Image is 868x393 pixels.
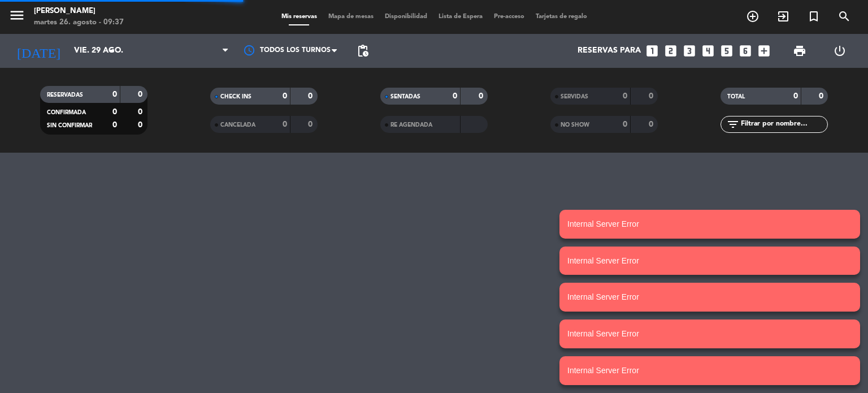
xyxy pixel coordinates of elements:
[561,122,589,128] span: NO SHOW
[719,44,734,58] i: looks_5
[649,120,656,128] strong: 0
[379,14,433,20] span: Disponibilidad
[308,120,315,128] strong: 0
[833,44,847,58] i: power_settings_new
[530,14,593,20] span: Tarjetas de regalo
[138,108,145,116] strong: 0
[276,14,323,20] span: Mis reservas
[726,118,740,131] i: filter_list
[559,319,860,348] notyf-toast: Internal Server Error
[47,123,92,128] span: SIN CONFIRMAR
[559,247,860,275] notyf-toast: Internal Server Error
[8,7,25,24] i: menu
[220,94,251,100] span: CHECK INS
[645,44,659,58] i: looks_one
[578,46,641,55] span: Reservas para
[488,14,530,20] span: Pre-acceso
[47,110,86,115] span: CONFIRMADA
[623,92,627,100] strong: 0
[323,14,379,20] span: Mapa de mesas
[738,44,753,58] i: looks_6
[793,44,806,58] span: print
[837,10,851,23] i: search
[453,92,457,100] strong: 0
[740,118,827,131] input: Filtrar por nombre...
[138,90,145,98] strong: 0
[8,38,68,63] i: [DATE]
[308,92,315,100] strong: 0
[138,121,145,129] strong: 0
[433,14,488,20] span: Lista de Espera
[105,44,119,58] i: arrow_drop_down
[34,17,124,28] div: martes 26. agosto - 09:37
[701,44,715,58] i: looks_4
[559,356,860,385] notyf-toast: Internal Server Error
[220,122,255,128] span: CANCELADA
[559,210,860,239] notyf-toast: Internal Server Error
[112,108,117,116] strong: 0
[356,44,370,58] span: pending_actions
[479,92,485,100] strong: 0
[746,10,759,23] i: add_circle_outline
[283,92,287,100] strong: 0
[663,44,678,58] i: looks_two
[727,94,745,100] span: TOTAL
[112,121,117,129] strong: 0
[807,10,821,23] i: turned_in_not
[819,34,860,68] div: LOG OUT
[623,120,627,128] strong: 0
[649,92,656,100] strong: 0
[559,283,860,312] notyf-toast: Internal Server Error
[390,94,420,100] span: SENTADAS
[776,10,790,23] i: exit_to_app
[8,7,25,28] button: menu
[561,94,588,100] span: SERVIDAS
[34,6,124,17] div: [PERSON_NAME]
[283,120,287,128] strong: 0
[682,44,697,58] i: looks_3
[112,90,117,98] strong: 0
[793,92,798,100] strong: 0
[819,92,826,100] strong: 0
[47,92,83,98] span: RESERVADAS
[390,122,432,128] span: RE AGENDADA
[757,44,771,58] i: add_box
